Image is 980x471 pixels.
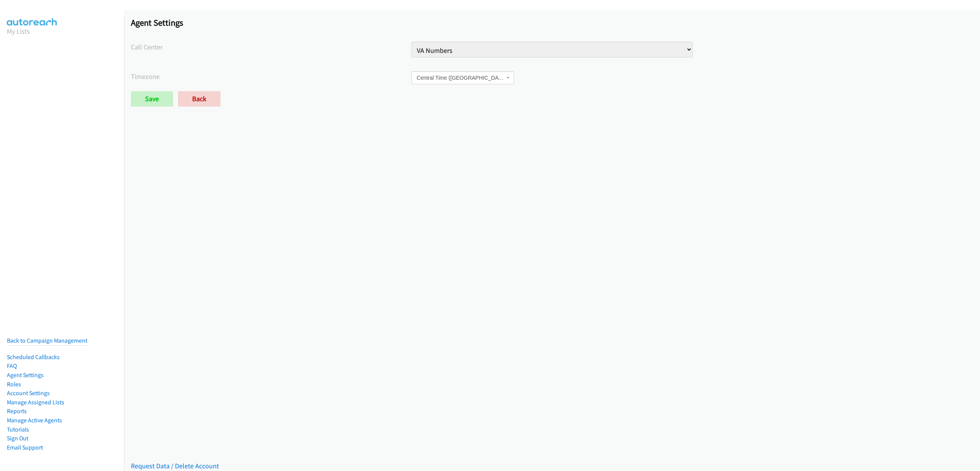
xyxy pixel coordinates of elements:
a: Manage Assigned Lists [7,399,64,406]
a: Reports [7,407,27,415]
label: Timezone [131,71,412,82]
a: Agent Settings [7,371,44,379]
a: Tutorials [7,426,29,433]
span: Central Time (US & Canada) [416,74,505,82]
a: My Lists [7,27,30,36]
a: Request Data / Delete Account [131,461,219,470]
h1: Agent Settings [131,17,973,28]
a: Sign Out [7,435,28,442]
a: FAQ [7,362,17,369]
a: Account Settings [7,389,50,397]
a: Manage Active Agents [7,417,62,424]
span: Central Time (US & Canada) [412,71,514,84]
a: Back [178,91,220,107]
a: Scheduled Callbacks [7,353,60,361]
input: Save [131,91,173,107]
label: Call Center [131,42,412,52]
a: Email Support [7,444,43,451]
a: Roles [7,381,21,388]
a: Back to Campaign Management [7,337,87,344]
